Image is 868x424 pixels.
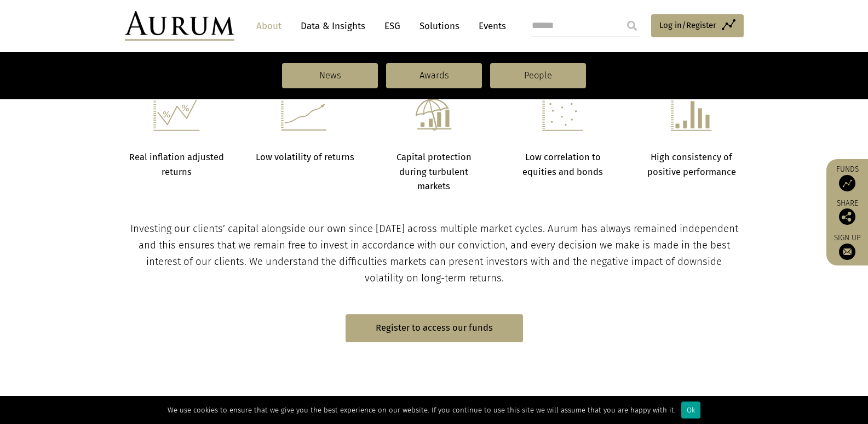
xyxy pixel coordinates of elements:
img: Access Funds [839,175,855,191]
a: Log in/Register [651,14,744,37]
a: Data & Insights [295,16,371,36]
a: About [251,16,287,36]
a: Awards [386,63,482,88]
a: Solutions [414,16,465,36]
input: Submit [621,15,643,37]
a: Sign up [832,233,863,260]
a: News [282,63,378,88]
strong: Capital protection during turbulent markets [396,152,472,191]
img: Sign up to our newsletter [839,244,855,260]
strong: Low correlation to equities and bonds [522,152,603,177]
strong: Real inflation adjusted returns [129,152,224,177]
a: Register to access our funds [346,314,523,342]
a: Events [473,16,506,36]
span: Log in/Register [659,19,716,32]
a: People [490,63,586,88]
strong: Low volatility of returns [256,152,354,162]
div: Share [832,200,863,225]
img: Share this post [839,208,855,225]
a: Funds [832,165,863,191]
a: ESG [379,16,406,36]
img: Aurum [125,11,234,41]
strong: High consistency of positive performance [647,152,736,177]
span: Investing our clients’ capital alongside our own since [DATE] across multiple market cycles. Auru... [130,223,738,284]
div: Ok [681,402,700,419]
